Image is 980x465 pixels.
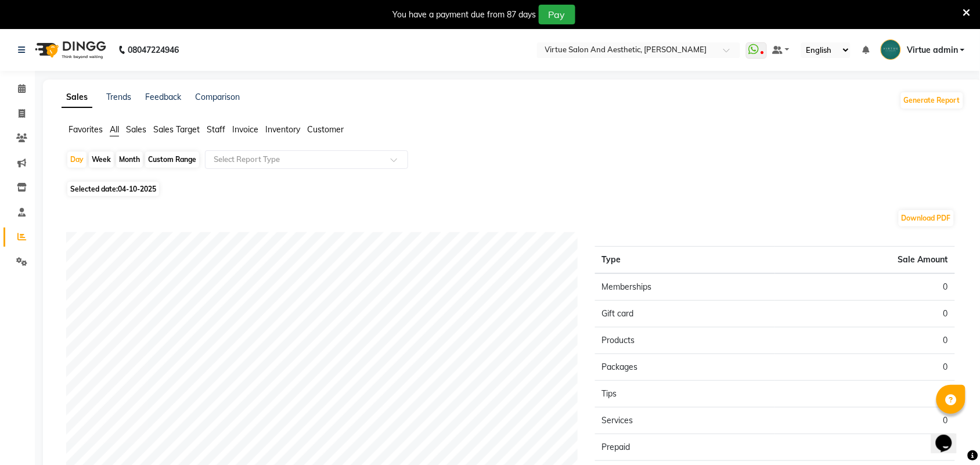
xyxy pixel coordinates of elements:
span: Selected date: [67,182,159,196]
span: Inventory [265,124,300,135]
span: 04-10-2025 [118,185,156,193]
div: You have a payment due from 87 days [393,9,536,21]
td: 0 [775,408,955,434]
td: 0 [775,434,955,461]
span: Virtue admin [907,44,958,56]
td: Gift card [595,301,775,327]
div: Week [89,152,114,168]
b: 08047224946 [128,34,179,66]
td: Products [595,327,775,354]
th: Type [595,247,775,274]
button: Generate Report [901,92,963,109]
td: 0 [775,354,955,381]
span: Sales [126,124,146,135]
span: All [110,124,119,135]
div: Month [116,152,143,168]
span: Invoice [232,124,258,135]
td: Memberships [595,273,775,301]
span: Sales Target [153,124,200,135]
td: Tips [595,381,775,408]
td: 0 [775,273,955,301]
a: Comparison [195,92,240,102]
span: Customer [307,124,344,135]
th: Sale Amount [775,247,955,274]
td: Services [595,408,775,434]
button: Pay [539,5,575,24]
span: Favorites [69,124,103,135]
iframe: chat widget [931,419,968,453]
a: Feedback [145,92,181,102]
div: Day [67,152,87,168]
a: Trends [106,92,131,102]
a: Sales [62,87,92,108]
span: Staff [207,124,225,135]
td: Packages [595,354,775,381]
td: 0 [775,301,955,327]
img: Virtue admin [881,39,901,60]
div: Custom Range [145,152,199,168]
td: 0 [775,381,955,408]
td: Prepaid [595,434,775,461]
button: Download PDF [899,210,954,226]
img: logo [30,34,109,66]
td: 0 [775,327,955,354]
